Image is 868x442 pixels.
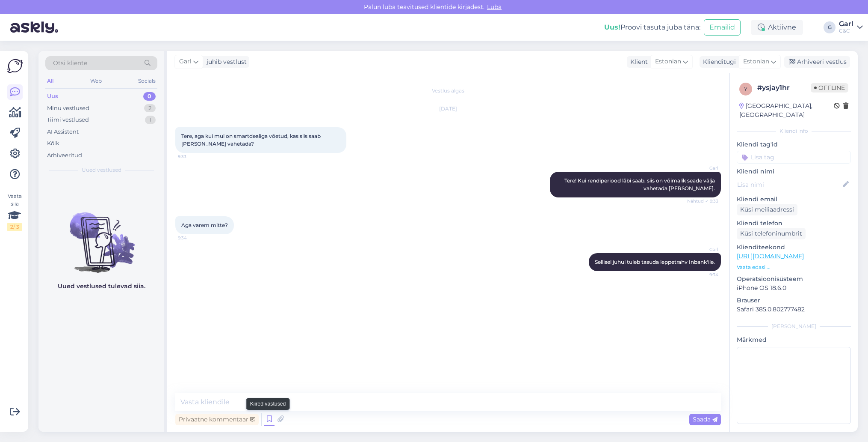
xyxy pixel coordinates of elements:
div: [GEOGRAPHIC_DATA], [GEOGRAPHIC_DATA] [739,102,834,119]
span: y [744,86,747,92]
span: Uued vestlused [82,166,121,174]
div: juhib vestlust [203,57,247,66]
span: Estonian [655,57,681,66]
p: Kliendi telefon [737,219,851,228]
span: 9:33 [178,153,210,160]
p: Kliendi nimi [737,167,851,176]
span: Nähtud ✓ 9:33 [686,198,718,204]
div: Vaata siia [7,192,22,231]
div: Web [89,75,103,87]
span: Estonian [743,57,769,66]
span: Otsi kliente [53,59,87,68]
span: Tere, aga kui mul on smartdealiga võetud, kas siis saab [PERSON_NAME] vahetada? [181,133,322,147]
img: Askly Logo [7,58,23,74]
div: Privaatne kommentaar [175,414,259,425]
span: Sellisel juhul tuleb tasuda leppetrahv Inbank'ile. [595,259,715,265]
div: 2 / 3 [7,223,22,231]
p: Brauser [737,296,851,305]
div: 0 [143,92,156,101]
p: Märkmed [737,335,851,344]
span: Garl [686,165,718,171]
p: Uued vestlused tulevad siia. [58,282,145,291]
button: Emailid [704,19,741,36]
div: Arhiveeri vestlus [784,56,850,68]
div: Garl [839,21,853,27]
a: GarlC&C [839,21,863,34]
input: Lisa nimi [737,180,841,189]
div: All [45,75,55,87]
div: Küsi meiliaadressi [737,204,797,215]
div: 1 [145,116,156,124]
span: Garl [686,246,718,253]
span: Tere! Kui rendiperiood läbi saab, siis on võimalik seade välja vahetada [PERSON_NAME]. [564,177,716,191]
span: 9:34 [178,235,210,241]
span: Saada [693,415,717,423]
div: Klient [627,57,648,66]
div: C&C [839,27,853,34]
div: Minu vestlused [47,104,89,113]
div: Vestlus algas [175,87,721,95]
div: [PERSON_NAME] [737,323,851,330]
span: Luba [484,3,504,11]
div: Tiimi vestlused [47,116,89,124]
p: iPhone OS 18.6.0 [737,284,851,293]
span: Offline [811,83,848,93]
div: # ysjay1hr [757,83,811,93]
img: No chats [38,197,164,274]
p: Safari 385.0.802777482 [737,305,851,314]
span: 9:34 [686,272,718,278]
a: [URL][DOMAIN_NAME] [737,252,804,260]
p: Vaata edasi ... [737,263,851,271]
div: Klienditugi [700,57,736,66]
div: G [824,21,836,33]
input: Lisa tag [737,151,851,164]
p: Operatsioonisüsteem [737,275,851,284]
div: 2 [144,104,156,113]
div: Aktiivne [751,20,803,35]
div: Uus [47,92,58,101]
small: Kiired vastused [250,400,286,408]
p: Kliendi email [737,195,851,204]
div: [DATE] [175,105,721,113]
b: Uus! [604,23,620,31]
p: Kliendi tag'id [737,140,851,149]
div: Küsi telefoninumbrit [737,228,806,239]
p: Klienditeekond [737,243,851,252]
span: Aga varem mitte? [181,222,228,228]
span: Garl [179,57,192,66]
div: Kõik [47,139,59,148]
div: Kliendi info [737,127,851,135]
div: Socials [136,75,157,87]
div: Proovi tasuta juba täna: [604,22,700,33]
div: Arhiveeritud [47,151,82,160]
div: AI Assistent [47,128,79,136]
